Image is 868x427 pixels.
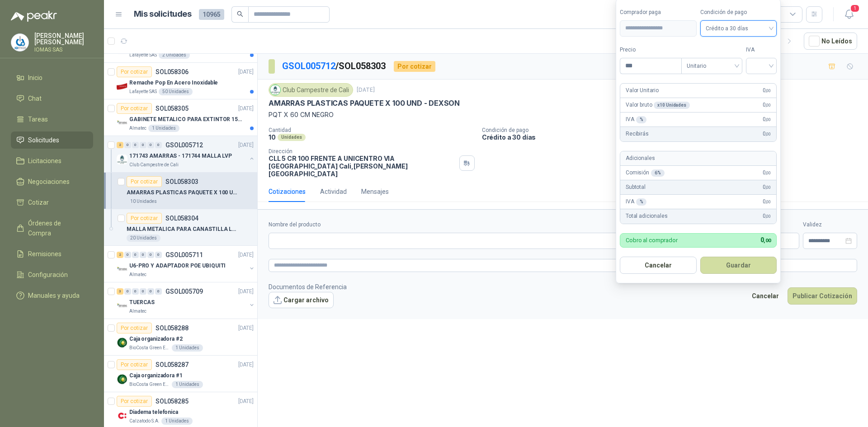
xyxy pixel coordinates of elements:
[172,381,203,388] div: 1 Unidades
[140,288,146,295] div: 0
[117,252,123,258] div: 2
[129,125,146,132] p: Almatec
[165,215,198,221] p: SOL058304
[159,88,193,95] div: 50 Unidades
[117,323,152,333] div: Por cotizar
[104,99,257,136] a: Por cotizarSOL058305[DATE] Company LogoGABINETE METALICO PARA EXTINTOR 15 LBAlmatec1 Unidades
[269,99,460,108] p: AMARRAS PLASTICAS PAQUETE X 100 UND - DEXSON
[28,73,42,83] span: Inicio
[763,101,771,109] span: 0
[282,61,335,71] a: GSOL005712
[620,8,697,17] label: Comprador paga
[238,68,254,76] p: [DATE]
[320,187,347,197] div: Actividad
[165,252,203,258] p: GSOL005711
[127,176,162,187] div: Por cotizar
[161,418,193,425] div: 1 Unidades
[129,408,178,417] p: Diadema telefonica
[140,252,146,258] div: 0
[651,169,665,177] div: 6 %
[28,291,80,300] span: Manuales y ayuda
[763,233,799,249] p: $ 0,00
[117,396,152,407] div: Por cotizar
[11,131,93,149] a: Solicitudes
[117,374,127,385] img: Company Logo
[238,141,254,150] p: [DATE]
[117,66,152,77] div: Por cotizar
[788,287,857,305] button: Publicar Cotización
[165,288,203,295] p: GSOL005709
[765,214,771,219] span: ,00
[747,287,784,305] button: Cancelar
[148,125,179,132] div: 1 Unidades
[28,135,59,145] span: Solicitudes
[104,319,257,356] a: Por cotizarSOL058288[DATE] Company LogoCaja organizadora #2BioCosta Green Energy S.A.S1 Unidades
[626,169,665,177] p: Comisión
[746,46,777,54] label: IVA
[117,154,127,165] img: Company Logo
[127,213,162,224] div: Por cotizar
[237,11,243,17] span: search
[124,288,131,295] div: 0
[11,34,28,51] img: Company Logo
[238,104,254,113] p: [DATE]
[127,198,160,205] div: 10 Unidades
[269,83,353,97] div: Club Campestre de Cali
[34,33,93,45] p: [PERSON_NAME] [PERSON_NAME]
[34,47,93,52] p: IOMAS SAS
[129,152,232,160] p: 171743 AMARRAS - 171744 MALLA LVP
[159,52,190,59] div: 2 Unidades
[11,173,93,190] a: Negociaciones
[117,359,152,370] div: Por cotizar
[11,69,93,86] a: Inicio
[11,287,93,304] a: Manuales y ayuda
[117,117,127,128] img: Company Logo
[765,131,771,136] span: ,00
[269,282,347,292] p: Documentos de Referencia
[165,178,198,185] p: SOL058303
[117,286,255,315] a: 3 0 0 0 0 0 GSOL005709[DATE] Company LogoTUERCASAlmatec
[763,221,799,229] label: Flete
[765,185,771,190] span: ,00
[626,115,646,124] p: IVA
[117,410,127,421] img: Company Logo
[156,69,189,75] p: SOL058306
[124,142,131,148] div: 0
[129,79,218,87] p: Remache Pop En Acero Inoxidable
[140,142,146,148] div: 0
[104,173,257,209] a: Por cotizarSOL058303AMARRAS PLASTICAS PAQUETE X 100 UND - DEXSON10 Unidades
[626,183,646,192] p: Subtotal
[129,344,170,352] p: BioCosta Green Energy S.A.S
[620,257,697,274] button: Cancelar
[238,287,254,296] p: [DATE]
[129,262,226,270] p: U6-PRO Y ADAPTADOR POE UBIQUITI
[28,177,70,187] span: Negociaciones
[482,133,864,141] p: Crédito a 30 días
[129,52,157,59] p: Lafayette SAS
[129,418,160,425] p: Calzatodo S.A.
[117,81,127,92] img: Company Logo
[700,8,777,17] label: Condición de pago
[803,221,857,229] label: Validez
[626,130,649,138] p: Recibirás
[626,237,678,243] p: Cobro al comprador
[626,101,690,109] p: Valor bruto
[11,194,93,211] a: Cotizar
[763,183,771,192] span: 0
[129,308,146,315] p: Almatec
[156,325,189,331] p: SOL058288
[117,103,152,114] div: Por cotizar
[127,225,239,234] p: MALLA METALICA PARA CANASTILLA LAVAPLATOS 4"
[129,161,179,169] p: Club Campestre de Cali
[124,252,131,258] div: 0
[765,117,771,122] span: ,00
[636,198,647,206] div: %
[11,90,93,107] a: Chat
[117,264,127,275] img: Company Logo
[765,199,771,204] span: ,00
[763,197,771,206] span: 0
[238,397,254,406] p: [DATE]
[28,94,42,103] span: Chat
[269,155,456,178] p: CLL 5 CR 100 FRENTE A UNICENTRO VIA [GEOGRAPHIC_DATA] Cali , [PERSON_NAME][GEOGRAPHIC_DATA]
[28,218,85,238] span: Órdenes de Compra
